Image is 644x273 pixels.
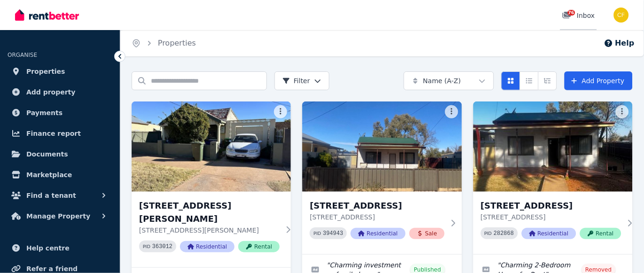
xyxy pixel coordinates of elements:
[26,169,72,180] span: Marketplace
[8,52,37,58] span: ORGANISE
[274,105,287,118] button: More options
[310,212,445,222] p: [STREET_ADDRESS]
[8,239,112,257] a: Help centre
[238,241,280,252] span: Rental
[120,30,207,56] nav: Breadcrumb
[8,145,112,164] a: Documents
[562,11,595,20] div: Inbox
[139,226,280,235] p: [STREET_ADDRESS][PERSON_NAME]
[310,199,445,212] h3: [STREET_ADDRESS]
[8,207,112,226] button: Manage Property
[8,186,112,205] button: Find a tenant
[502,71,520,90] button: Card view
[8,83,112,101] a: Add property
[481,212,621,222] p: [STREET_ADDRESS]
[26,107,63,118] span: Payments
[351,228,405,239] span: Residential
[302,101,462,192] img: 161 Cornish St, Broken Hill
[152,243,173,250] code: 363012
[616,105,629,118] button: More options
[132,101,291,192] img: 106 Beryl St, Broken Hill
[580,228,621,239] span: Rental
[8,62,112,81] a: Properties
[26,148,68,160] span: Documents
[481,199,621,212] h3: [STREET_ADDRESS]
[494,230,514,237] code: 282868
[473,101,633,254] a: 161 Cornish Street, Broken Hill[STREET_ADDRESS][STREET_ADDRESS]PID 282868ResidentialRental
[314,231,321,236] small: PID
[143,244,150,249] small: PID
[26,242,70,254] span: Help centre
[26,190,76,201] span: Find a tenant
[323,230,343,237] code: 394943
[8,165,112,184] a: Marketplace
[139,199,280,226] h3: [STREET_ADDRESS][PERSON_NAME]
[409,228,445,239] span: Sale
[473,101,633,192] img: 161 Cornish Street, Broken Hill
[485,231,492,236] small: PID
[423,76,461,86] span: Name (A-Z)
[445,105,458,118] button: More options
[568,10,575,16] span: 76
[404,71,494,90] button: Name (A-Z)
[8,124,112,143] a: Finance report
[158,39,196,47] a: Properties
[614,8,629,23] img: Christos Fassoulidis
[565,71,633,90] a: Add Property
[180,241,235,252] span: Residential
[502,71,557,90] div: View options
[26,211,90,222] span: Manage Property
[522,228,576,239] span: Residential
[26,86,76,98] span: Add property
[302,101,462,254] a: 161 Cornish St, Broken Hill[STREET_ADDRESS][STREET_ADDRESS]PID 394943ResidentialSale
[15,8,79,22] img: RentBetter
[538,71,557,90] button: Expanded list view
[604,38,635,49] button: Help
[26,66,65,77] span: Properties
[26,128,81,139] span: Finance report
[8,103,112,122] a: Payments
[283,76,310,86] span: Filter
[520,71,539,90] button: Compact list view
[132,101,291,267] a: 106 Beryl St, Broken Hill[STREET_ADDRESS][PERSON_NAME][STREET_ADDRESS][PERSON_NAME]PID 363012Resi...
[275,71,330,90] button: Filter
